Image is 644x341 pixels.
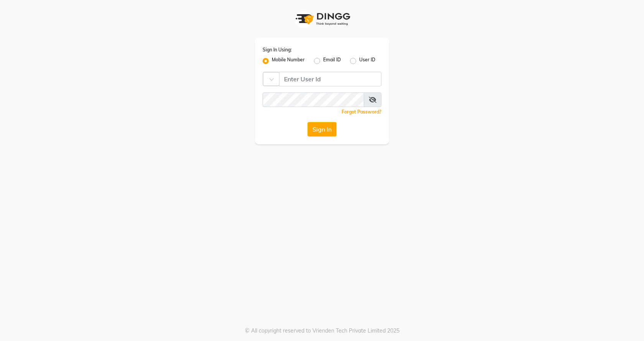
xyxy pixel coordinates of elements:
label: Email ID [323,56,341,66]
label: User ID [359,56,375,66]
a: Forgot Password? [342,109,381,115]
button: Sign In [307,122,337,137]
input: Username [263,92,364,107]
img: logo1.svg [291,8,353,30]
label: Mobile Number [272,56,305,66]
input: Username [279,72,381,86]
label: Sign In Using: [263,46,292,53]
